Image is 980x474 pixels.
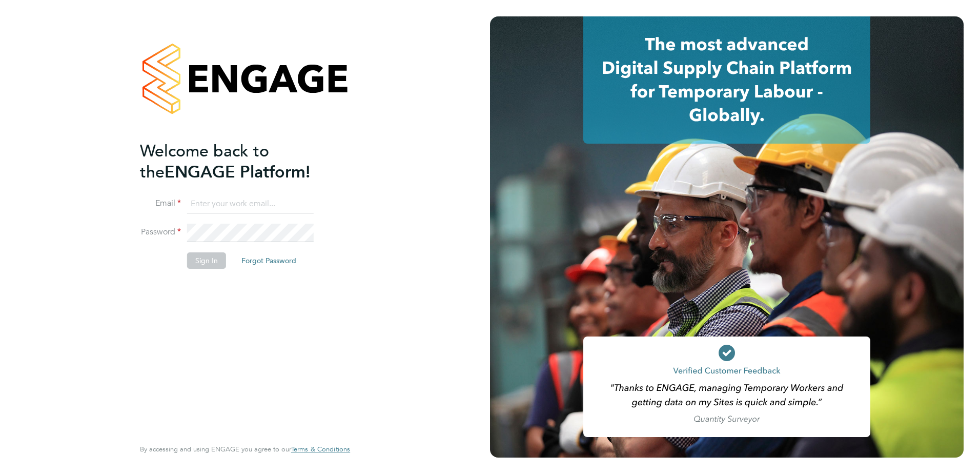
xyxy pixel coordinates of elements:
span: Terms & Conditions [291,445,350,453]
input: Enter your work email... [187,195,314,213]
span: By accessing and using ENGAGE you agree to our [140,445,350,453]
label: Email [140,198,181,209]
button: Forgot Password [233,252,304,269]
a: Terms & Conditions [291,445,350,453]
label: Password [140,227,181,238]
button: Sign In [187,252,226,269]
span: Welcome back to the [140,141,269,182]
h2: ENGAGE Platform! [140,141,340,183]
